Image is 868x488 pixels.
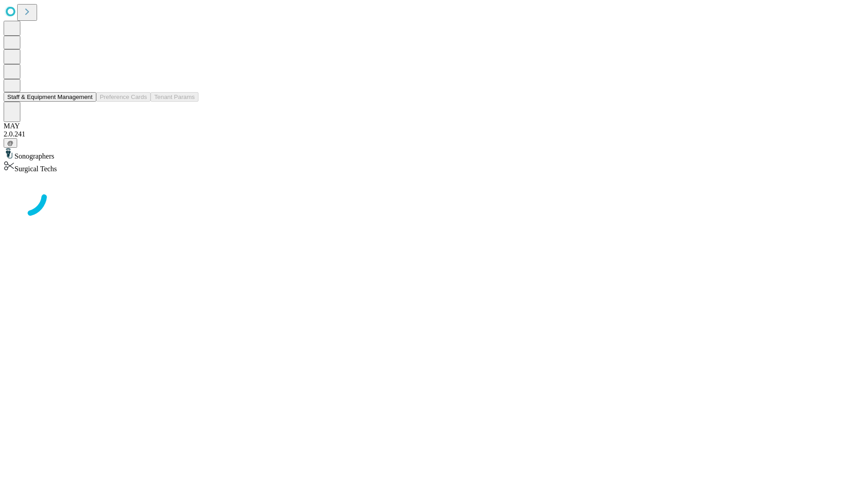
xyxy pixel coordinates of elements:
[4,138,17,148] button: @
[4,130,864,138] div: 2.0.241
[7,140,14,146] span: @
[96,92,151,102] button: Preference Cards
[4,148,864,160] div: Sonographers
[151,92,198,102] button: Tenant Params
[4,122,864,130] div: MAY
[4,160,864,173] div: Surgical Techs
[4,92,96,102] button: Staff & Equipment Management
